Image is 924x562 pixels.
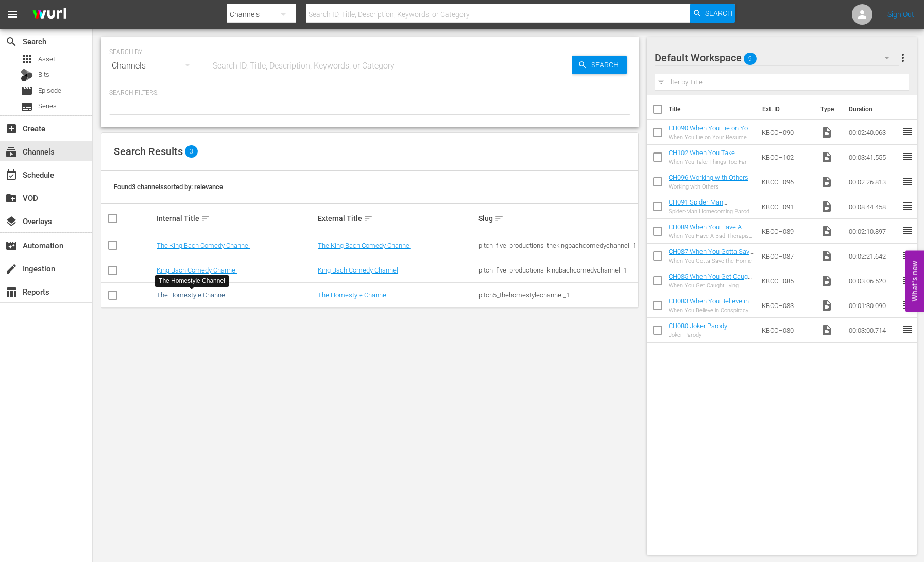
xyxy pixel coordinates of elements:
td: KBCCH083 [758,293,816,318]
span: Channels [5,146,18,158]
span: Video [820,176,833,188]
td: 00:02:26.813 [845,169,901,194]
div: Working with Others [669,183,748,190]
span: reorder [901,249,914,262]
span: Search [5,36,18,48]
button: Open Feedback Widget [905,250,924,312]
a: The Homestyle Channel [318,291,388,299]
td: 00:03:06.520 [845,268,901,293]
span: Video [820,275,833,287]
span: reorder [901,175,914,188]
td: 00:02:10.897 [845,219,901,244]
a: The Homestyle Channel [157,291,227,299]
div: pitch5_thehomestylechannel_1 [478,291,637,299]
div: Slug [478,212,637,225]
a: King Bach Comedy Channel [157,266,237,274]
span: Automation [5,240,18,252]
span: Create [5,123,18,135]
div: When You Have A Bad Therapist Part 2 [669,233,754,240]
span: Video [820,299,833,312]
a: King Bach Comedy Channel [318,266,398,274]
div: The Homestyle Channel [159,277,225,285]
div: When You Gotta Save the Homie [669,258,754,264]
span: Video [820,324,833,336]
th: Title [669,95,756,124]
span: Search [587,56,627,74]
span: reorder [901,150,914,163]
button: more_vert [897,45,909,70]
td: KBCCH087 [758,244,816,268]
span: Series [21,100,33,113]
span: Episode [21,84,33,97]
div: Spider-Man Homecoming Parody Spider-Bruh [669,208,754,215]
span: Found 3 channels sorted by: relevance [114,183,223,191]
span: 9 [744,48,757,70]
td: KBCCH096 [758,169,816,194]
span: VOD [5,192,18,205]
a: CH085 When You Get Caught Lying [669,273,754,288]
span: Episode [38,86,61,96]
a: CH090 When You Lie on Your Resume [669,124,754,140]
span: Series [38,101,57,111]
a: CH089 When You Have A Bad Therapist Part 2 [669,223,746,239]
span: sort [364,214,373,223]
td: KBCCH080 [758,318,816,343]
span: more_vert [897,52,909,64]
span: reorder [901,225,914,237]
span: sort [494,214,504,223]
a: CH096 Working with Others [669,174,748,181]
td: KBCCH085 [758,268,816,293]
td: 00:03:41.555 [845,145,901,169]
td: KBCCH089 [758,219,816,244]
td: 00:03:00.714 [845,318,901,343]
span: Ingestion [5,263,18,275]
span: reorder [901,274,914,286]
span: Asset [21,53,33,65]
span: reorder [901,126,914,138]
th: Duration [843,95,904,124]
td: KBCCH102 [758,145,816,169]
a: The King Bach Comedy Channel [157,242,250,249]
td: 00:02:40.063 [845,120,901,145]
a: CH087 When You Gotta Save the Homie [669,248,754,263]
th: Ext. ID [756,95,814,124]
td: KBCCH091 [758,194,816,219]
div: Bits [21,69,33,81]
td: 00:08:44.458 [845,194,901,219]
span: Schedule [5,169,18,181]
div: pitch_five_productions_thekingbachcomedychannel_1 [478,242,637,249]
span: reorder [901,323,914,336]
span: reorder [901,299,914,311]
span: Video [820,126,833,139]
div: When You Get Caught Lying [669,282,754,289]
div: Internal Title [157,212,315,225]
span: Reports [5,286,18,298]
th: Type [814,95,843,124]
span: Search [705,4,732,23]
span: Video [820,225,833,237]
span: Video [820,200,833,213]
span: menu [6,8,19,21]
div: When You Take Things Too Far [669,159,754,165]
a: CH091 Spider-Man Homecoming Parody Spider-Bruh [669,198,752,222]
img: ans4CAIJ8jUAAAAAAAAAAAAAAAAAAAAAAAAgQb4GAAAAAAAAAAAAAAAAAAAAAAAAJMjXAAAAAAAAAAAAAAAAAAAAAAAAgAT5G... [25,3,74,27]
td: KBCCH090 [758,120,816,145]
div: External Title [318,212,476,225]
a: The King Bach Comedy Channel [318,242,411,249]
a: CH080 Joker Parody [669,322,727,330]
a: CH102 When You Take Things Too Far [669,149,739,164]
button: Search [690,4,735,23]
span: Video [820,250,833,262]
span: reorder [901,200,914,212]
span: Video [820,151,833,163]
div: Channels [109,52,200,80]
span: Asset [38,54,55,64]
span: Bits [38,70,49,80]
button: Search [572,56,627,74]
div: Default Workspace [655,43,899,72]
div: Joker Parody [669,332,727,338]
span: Overlays [5,215,18,228]
div: pitch_five_productions_kingbachcomedychannel_1 [478,266,637,274]
span: Search Results [114,145,183,158]
div: When You Lie on Your Resume [669,134,754,141]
